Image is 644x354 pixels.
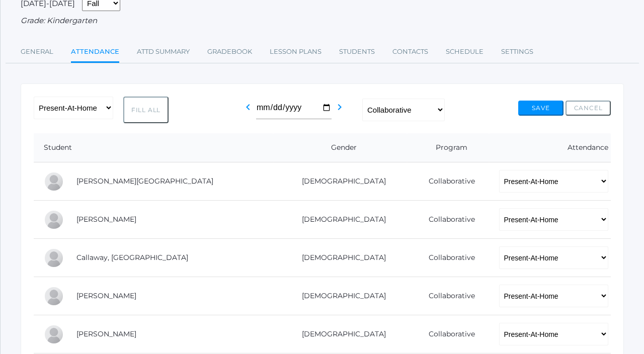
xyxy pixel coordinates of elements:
[21,42,53,62] a: General
[76,329,136,338] a: [PERSON_NAME]
[242,106,254,115] a: chevron_left
[273,162,407,201] td: [DEMOGRAPHIC_DATA]
[44,248,64,268] div: Kiel Callaway
[407,277,489,315] td: Collaborative
[44,210,64,230] div: Lee Blasman
[407,201,489,239] td: Collaborative
[334,101,346,113] i: chevron_right
[407,239,489,277] td: Collaborative
[44,286,64,306] div: Teddy Dahlstrom
[76,291,136,300] a: [PERSON_NAME]
[273,201,407,239] td: [DEMOGRAPHIC_DATA]
[76,215,136,224] a: [PERSON_NAME]
[392,42,428,62] a: Contacts
[273,277,407,315] td: [DEMOGRAPHIC_DATA]
[207,42,252,62] a: Gradebook
[339,42,375,62] a: Students
[34,133,273,162] th: Student
[137,42,190,62] a: Attd Summary
[21,15,624,27] div: Grade: Kindergarten
[123,97,169,123] button: Fill All
[518,101,563,116] button: Save
[407,133,489,162] th: Program
[273,315,407,353] td: [DEMOGRAPHIC_DATA]
[334,106,346,115] a: chevron_right
[71,42,119,63] a: Attendance
[501,42,533,62] a: Settings
[44,171,64,192] div: Charlotte Bair
[44,324,64,344] div: Nathan Dishchekenian
[446,42,484,62] a: Schedule
[76,176,213,186] a: [PERSON_NAME][GEOGRAPHIC_DATA]
[242,101,254,113] i: chevron_left
[273,133,407,162] th: Gender
[407,315,489,353] td: Collaborative
[270,42,321,62] a: Lesson Plans
[407,162,489,201] td: Collaborative
[273,239,407,277] td: [DEMOGRAPHIC_DATA]
[76,253,188,262] a: Callaway, [GEOGRAPHIC_DATA]
[489,133,611,162] th: Attendance
[566,101,611,116] button: Cancel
